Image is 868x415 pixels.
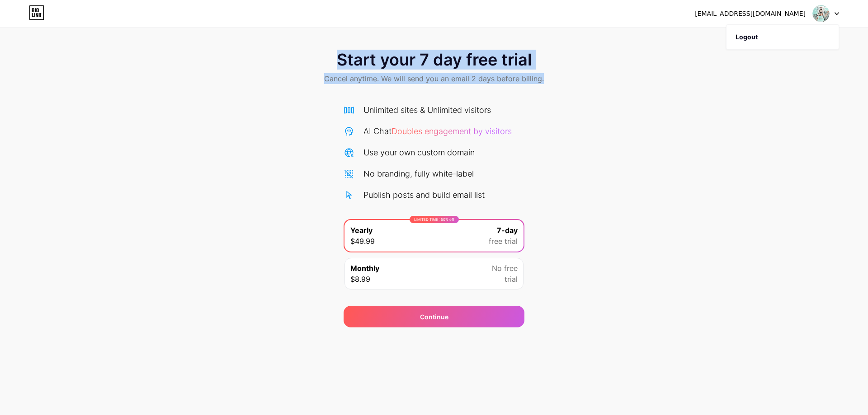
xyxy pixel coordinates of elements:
span: Monthly [350,263,379,274]
span: 7-day [497,225,518,236]
img: xwrx2xwr [812,5,830,22]
div: Unlimited sites & Unlimited visitors [363,104,491,116]
span: Continue [420,312,448,322]
div: Publish posts and build email list [363,189,485,201]
span: $49.99 [350,236,375,247]
div: [EMAIL_ADDRESS][DOMAIN_NAME] [695,9,806,19]
div: LIMITED TIME : 50% off [410,216,459,223]
li: Logout [726,25,839,49]
div: Use your own custom domain [363,146,475,159]
span: Start your 7 day free trial [337,51,532,69]
span: Cancel anytime. We will send you an email 2 days before billing. [324,73,544,84]
div: AI Chat [363,125,512,137]
span: free trial [489,236,518,247]
div: No branding, fully white-label [363,168,474,180]
span: Yearly [350,225,373,236]
span: No free [492,263,518,274]
span: Doubles engagement by visitors [392,126,512,136]
span: trial [505,274,518,284]
span: $8.99 [350,274,370,284]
